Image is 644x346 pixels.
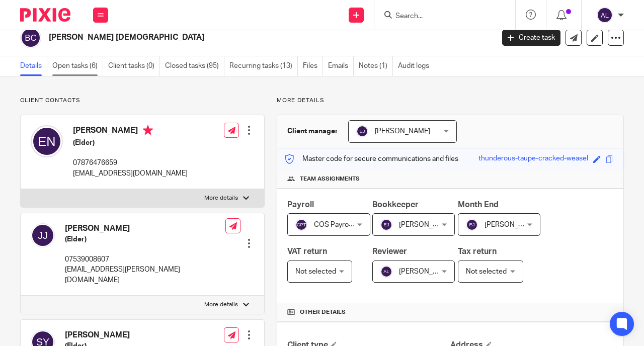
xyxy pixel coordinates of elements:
p: 07539008607 [65,254,225,265]
span: Not selected [295,268,336,275]
a: Files [303,56,323,76]
span: Team assignments [300,175,360,183]
p: 07876476659 [73,158,188,168]
p: Master code for secure communications and files [285,154,458,164]
h5: (Elder) [65,234,225,244]
span: [PERSON_NAME] [399,268,454,275]
img: svg%3E [295,219,307,231]
span: Tax return [458,247,497,255]
a: Closed tasks (95) [165,56,224,76]
h3: Client manager [287,126,338,136]
a: Emails [328,56,354,76]
p: More details [277,97,624,105]
span: VAT return [287,247,327,255]
img: svg%3E [20,27,41,48]
img: svg%3E [597,7,613,23]
span: Other details [300,308,346,316]
a: Audit logs [398,56,434,76]
span: [PERSON_NAME] [485,221,540,228]
span: Month End [458,201,499,209]
p: [EMAIL_ADDRESS][PERSON_NAME][DOMAIN_NAME] [65,265,225,285]
a: Open tasks (6) [52,56,103,76]
a: Notes (1) [359,56,393,76]
span: [PERSON_NAME] [375,128,430,135]
span: Not selected [466,268,507,275]
a: Create task [502,30,560,46]
img: Pixie [20,8,70,22]
h4: [PERSON_NAME] [65,330,180,340]
h4: [PERSON_NAME] [65,223,225,234]
span: Reviewer [372,247,407,255]
span: Payroll [287,201,314,209]
p: Client contacts [20,97,265,105]
div: thunderous-taupe-cracked-weasel [478,153,588,165]
span: [PERSON_NAME] [399,221,454,228]
img: svg%3E [31,125,63,157]
span: COS Payroll Team [314,221,370,228]
i: Primary [143,125,153,135]
a: Details [20,56,47,76]
img: svg%3E [356,125,368,137]
img: svg%3E [31,223,55,247]
img: svg%3E [380,266,392,278]
a: Recurring tasks (13) [229,56,298,76]
a: Client tasks (0) [108,56,160,76]
h2: [PERSON_NAME] [DEMOGRAPHIC_DATA] [49,32,399,43]
img: svg%3E [466,219,478,231]
img: svg%3E [380,219,392,231]
input: Search [394,12,485,21]
p: [EMAIL_ADDRESS][DOMAIN_NAME] [73,168,188,179]
h5: (Elder) [73,138,188,148]
span: Bookkeeper [372,201,419,209]
h4: [PERSON_NAME] [73,125,188,138]
p: More details [204,194,238,202]
p: More details [204,301,238,309]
